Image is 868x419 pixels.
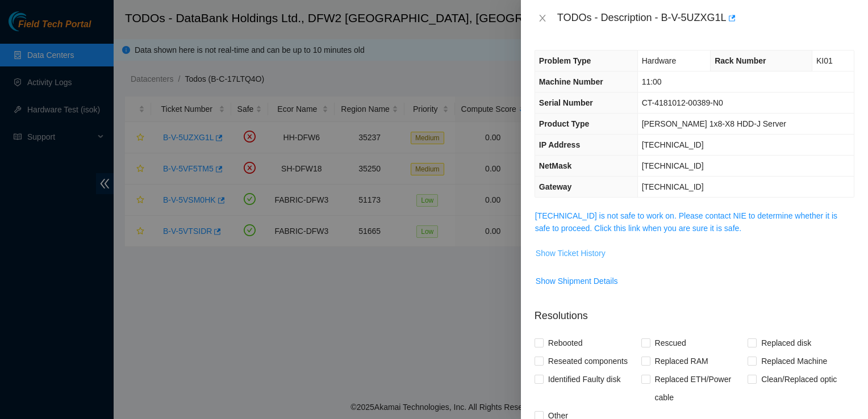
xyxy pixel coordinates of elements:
span: Rescued [650,334,691,352]
span: Serial Number [539,98,593,107]
div: TODOs - Description - B-V-5UZXG1L [557,9,854,27]
span: Show Shipment Details [536,275,618,287]
span: Product Type [539,119,589,128]
span: Replaced Machine [757,352,832,370]
span: Gateway [539,182,572,191]
span: Replaced RAM [650,352,713,370]
span: Replaced ETH/Power cable [650,370,748,407]
span: [TECHNICAL_ID] [642,161,704,170]
span: Rack Number [715,56,766,65]
span: [PERSON_NAME] 1x8-X8 HDD-J Server [642,119,786,128]
button: Show Ticket History [535,244,606,262]
span: Hardware [642,56,677,65]
span: Problem Type [539,56,591,65]
span: Identified Faulty disk [544,370,625,388]
span: Rebooted [544,334,587,352]
a: [TECHNICAL_ID] is not safe to work on. Please contact NIE to determine whether it is safe to proc... [535,211,837,233]
button: Close [535,13,550,24]
span: Show Ticket History [536,247,606,259]
span: CT-4181012-00389-N0 [642,98,723,107]
span: close [538,14,547,23]
span: Clean/Replaced optic [757,370,841,388]
span: [TECHNICAL_ID] [642,140,704,149]
span: Replaced disk [757,334,816,352]
span: 11:00 [642,77,662,86]
button: Show Shipment Details [535,272,619,290]
p: Resolutions [535,299,854,324]
span: KI01 [816,56,833,65]
span: Machine Number [539,77,603,86]
span: Reseated components [544,352,632,370]
span: IP Address [539,140,580,149]
span: [TECHNICAL_ID] [642,182,704,191]
span: NetMask [539,161,572,170]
